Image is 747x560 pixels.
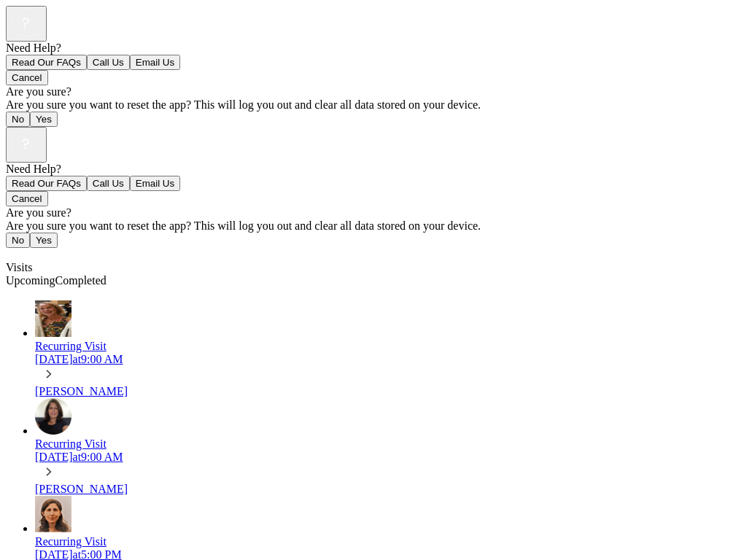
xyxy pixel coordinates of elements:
[6,70,48,85] button: Cancel
[35,353,741,366] div: [DATE] at 9:00 AM
[35,385,741,398] div: [PERSON_NAME]
[35,535,741,548] div: Recurring Visit
[130,176,180,191] button: Email Us
[35,340,741,353] div: Recurring Visit
[35,398,741,496] a: avatarRecurring Visit[DATE]at9:00 AM[PERSON_NAME]
[6,85,741,98] div: Are you sure?
[35,496,71,532] img: avatar
[87,176,130,191] button: Call Us
[35,451,741,464] div: [DATE] at 9:00 AM
[6,219,741,233] div: Are you sure you want to reset the app? This will log you out and clear all data stored on your d...
[6,112,30,127] button: No
[6,233,30,248] button: No
[35,398,71,435] img: avatar
[55,274,107,287] a: Completed
[35,300,741,398] a: avatarRecurring Visit[DATE]at9:00 AM[PERSON_NAME]
[6,163,741,176] div: Need Help?
[30,112,58,127] button: Yes
[30,233,58,248] button: Yes
[6,261,32,273] span: Visits
[6,176,87,191] button: Read Our FAQs
[6,98,741,112] div: Are you sure you want to reset the app? This will log you out and clear all data stored on your d...
[6,42,741,55] div: Need Help?
[87,55,130,70] button: Call Us
[6,55,87,70] button: Read Our FAQs
[6,206,741,219] div: Are you sure?
[35,483,741,496] div: [PERSON_NAME]
[35,300,71,337] img: avatar
[6,274,55,287] a: Upcoming
[6,191,48,206] button: Cancel
[35,437,741,451] div: Recurring Visit
[130,55,180,70] button: Email Us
